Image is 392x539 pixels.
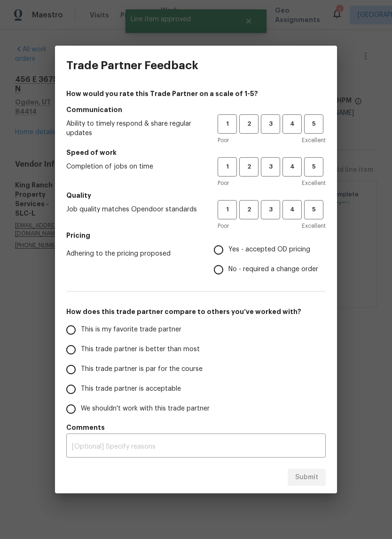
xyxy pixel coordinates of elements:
span: 2 [240,161,258,172]
h5: Communication [66,105,326,114]
button: 3 [261,200,280,219]
span: Excellent [302,178,326,188]
span: Ability to timely respond & share regular updates [66,119,203,138]
button: 3 [261,114,280,134]
span: Excellent [302,136,326,145]
button: 2 [239,200,259,219]
span: 5 [305,161,322,172]
button: 1 [218,200,237,219]
button: 1 [218,157,237,177]
button: 4 [282,114,302,134]
span: 3 [262,161,279,172]
button: 5 [304,200,323,219]
span: 2 [240,204,258,215]
span: 1 [219,204,236,215]
span: This is my favorite trade partner [81,325,181,335]
span: 4 [283,161,301,172]
span: 4 [283,119,301,129]
span: Excellent [302,221,326,231]
button: 4 [282,157,302,177]
button: 2 [239,114,259,134]
span: Poor [218,136,229,145]
span: Job quality matches Opendoor standards [66,205,203,214]
h5: Speed of work [66,148,326,157]
span: Adhering to the pricing proposed [66,249,199,258]
span: This trade partner is better than most [81,345,200,354]
span: Completion of jobs on time [66,162,203,171]
span: 5 [305,204,322,215]
span: This trade partner is par for the course [81,364,203,374]
span: Poor [218,221,229,231]
h5: Pricing [66,231,326,240]
button: 1 [218,114,237,134]
span: 3 [262,204,279,215]
span: 2 [240,119,258,129]
span: Poor [218,178,229,188]
button: 4 [282,200,302,219]
span: 3 [262,119,279,129]
span: 1 [219,119,236,129]
span: Yes - accepted OD pricing [228,245,310,255]
h5: Quality [66,191,326,200]
div: Pricing [214,240,326,280]
h3: Trade Partner Feedback [66,59,198,72]
button: 5 [304,157,323,177]
button: 5 [304,114,323,134]
h4: How would you rate this Trade Partner on a scale of 1-5? [66,89,326,98]
span: 4 [283,204,301,215]
span: No - required a change order [228,265,318,274]
h5: How does this trade partner compare to others you’ve worked with? [66,307,326,316]
button: 3 [261,157,280,177]
span: This trade partner is acceptable [81,384,181,394]
span: 1 [219,161,236,172]
span: 5 [305,119,322,129]
div: How does this trade partner compare to others you’ve worked with? [66,320,326,419]
h5: Comments [66,423,326,432]
span: We shouldn't work with this trade partner [81,404,210,414]
button: 2 [239,157,259,177]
